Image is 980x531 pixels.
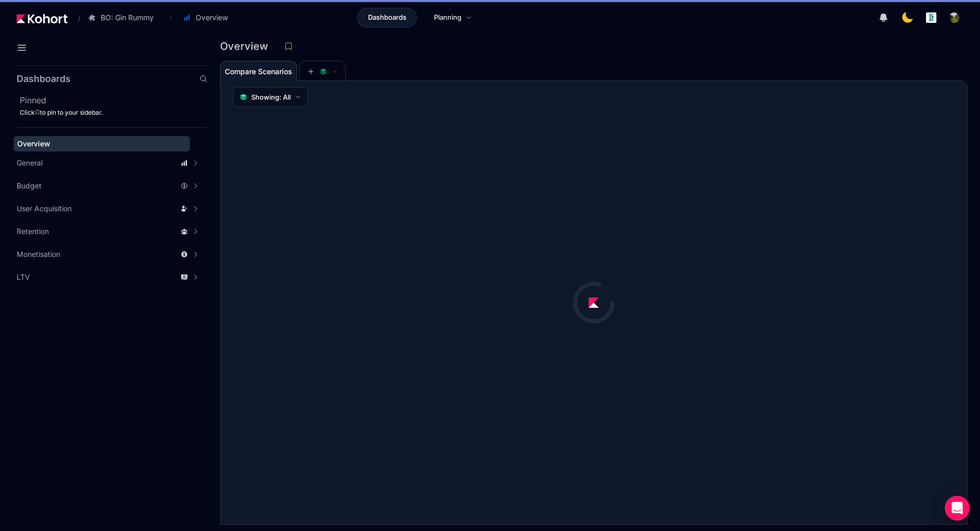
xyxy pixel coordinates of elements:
[101,12,154,23] span: BO: Gin Rummy
[17,249,60,260] span: Monetisation
[13,136,190,152] a: Overview
[17,181,42,191] span: Budget
[423,8,483,28] a: Planning
[17,139,50,148] span: Overview
[233,87,308,107] button: Showing: All
[357,8,417,28] a: Dashboards
[178,9,239,26] button: Overview
[168,13,174,22] span: ›
[20,94,208,106] h2: Pinned
[17,14,67,23] img: Kohort logo
[945,496,970,521] div: Open Intercom Messenger
[83,9,165,26] button: BO: Gin Rummy
[17,74,71,84] h2: Dashboards
[220,41,275,51] h3: Overview
[70,12,80,23] span: /
[251,92,291,102] span: Showing: All
[926,12,936,23] img: logo_logo_images_1_20240607072359498299_20240828135028712857.jpeg
[17,203,72,214] span: User Acquisition
[434,12,461,23] span: Planning
[17,158,43,168] span: General
[17,272,30,282] span: LTV
[368,12,406,23] span: Dashboards
[225,68,292,75] span: Compare Scenarios
[196,12,228,23] span: Overview
[17,226,49,237] span: Retention
[20,108,208,117] div: Click to pin to your sidebar.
